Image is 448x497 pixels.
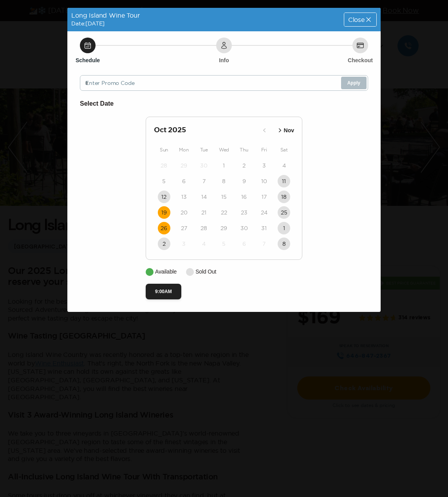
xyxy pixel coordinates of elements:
button: 1 [278,222,290,234]
time: 15 [221,193,227,201]
time: 2 [163,240,166,248]
div: Mon [174,145,194,155]
button: 8 [218,175,230,187]
span: Date: [DATE] [71,20,105,27]
time: 29 [220,224,227,232]
time: 18 [281,193,287,201]
time: 28 [201,224,207,232]
button: 28 [198,222,210,234]
time: 30 [200,162,208,169]
time: 25 [281,209,287,216]
button: 3 [178,238,190,250]
button: 12 [158,191,170,203]
time: 7 [262,240,266,248]
button: 4 [198,238,210,250]
time: 27 [181,224,187,232]
span: Close [348,16,365,23]
p: Available [155,268,177,276]
button: 30 [238,222,250,234]
time: 3 [182,240,186,248]
time: 31 [261,224,267,232]
button: 14 [198,191,210,203]
button: 17 [258,191,270,203]
button: 4 [278,159,290,172]
h6: Info [219,56,229,64]
button: 7 [258,238,270,250]
time: 20 [181,209,188,216]
button: 10 [258,175,270,187]
button: 28 [158,159,170,172]
button: 11 [278,175,290,187]
button: 26 [158,222,170,234]
button: 25 [278,206,290,219]
time: 3 [262,162,266,169]
button: 3 [258,159,270,172]
div: Fri [254,145,274,155]
button: 29 [218,222,230,234]
button: 7 [198,175,210,187]
time: 5 [162,177,166,185]
h6: Schedule [76,56,100,64]
time: 23 [241,209,247,216]
time: 5 [222,240,226,248]
time: 9 [242,177,246,185]
time: 1 [283,224,285,232]
button: 29 [178,159,190,172]
button: 30 [198,159,210,172]
time: 29 [181,162,187,169]
time: 7 [202,177,206,185]
button: 5 [218,238,230,250]
button: 5 [158,175,170,187]
button: 19 [158,206,170,219]
time: 26 [161,224,167,232]
time: 4 [202,240,206,248]
time: 4 [282,162,286,169]
button: 18 [278,191,290,203]
button: 23 [238,206,250,219]
button: 22 [218,206,230,219]
time: 10 [261,177,267,185]
button: Nov [274,124,296,137]
time: 28 [161,162,167,169]
button: 2 [238,159,250,172]
div: Tue [194,145,214,155]
button: 9 [238,175,250,187]
button: 1 [218,159,230,172]
div: Thu [234,145,254,155]
button: 20 [178,206,190,219]
time: 16 [241,193,247,201]
p: Nov [284,126,294,135]
button: 27 [178,222,190,234]
time: 1 [223,162,225,169]
time: 21 [201,209,206,216]
div: Sun [154,145,174,155]
time: 30 [240,224,248,232]
button: 9:00AM [146,284,181,299]
time: 13 [181,193,187,201]
button: 15 [218,191,230,203]
button: 6 [238,238,250,250]
time: 17 [262,193,267,201]
time: 2 [242,162,246,169]
button: 13 [178,191,190,203]
time: 24 [261,209,267,216]
button: 2 [158,238,170,250]
h2: Oct 2025 [154,125,258,136]
time: 12 [161,193,166,201]
time: 19 [161,209,167,216]
p: Sold Out [195,268,216,276]
span: Long Island Wine Tour [71,12,140,19]
button: 8 [278,238,290,250]
time: 11 [282,177,286,185]
button: 31 [258,222,270,234]
time: 6 [242,240,246,248]
h6: Select Date [80,99,368,109]
button: 16 [238,191,250,203]
time: 8 [282,240,286,248]
button: 6 [178,175,190,187]
div: Wed [214,145,234,155]
button: 24 [258,206,270,219]
time: 8 [222,177,226,185]
button: 21 [198,206,210,219]
time: 22 [221,209,227,216]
